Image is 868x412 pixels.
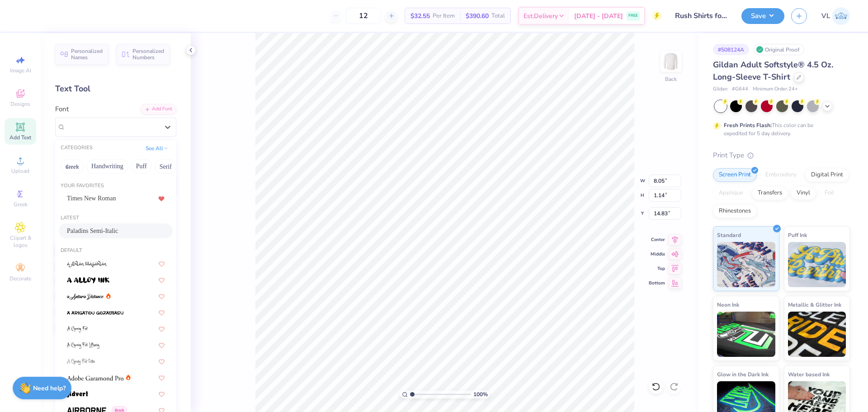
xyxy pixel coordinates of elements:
div: This color can be expedited for 5 day delivery. [724,121,835,137]
img: Adobe Garamond Pro [67,375,123,381]
div: Print Type [713,150,850,161]
label: Font [55,104,69,114]
input: – – [346,8,381,24]
img: A Charming Font [67,326,88,332]
div: Transfers [752,186,788,200]
input: Untitled Design [668,7,735,25]
span: $390.60 [466,11,489,21]
div: CATEGORIES [61,144,93,152]
img: Puff Ink [788,242,846,287]
span: Paladins Semi-Italic [67,226,118,236]
span: Puff Ink [788,230,807,240]
button: Handwriting [86,159,128,174]
div: Add Font [141,104,176,114]
img: Neon Ink [717,312,775,357]
strong: Need help? [33,384,66,393]
img: a Arigatou Gozaimasu [67,310,123,316]
strong: Fresh Prints Flash: [724,122,772,129]
img: A Charming Font Leftleaning [67,342,99,349]
span: Total [491,11,505,21]
span: Personalized Numbers [132,48,165,61]
span: Bottom [649,280,665,286]
span: Top [649,265,665,272]
span: # G644 [732,85,748,93]
img: a Ahlan Wasahlan [67,261,107,267]
div: Digital Print [805,168,849,182]
div: Latest [55,214,176,222]
span: Est. Delivery [524,11,558,21]
div: Rhinestones [713,204,757,218]
span: Personalized Names [71,48,103,61]
div: Your Favorites [55,182,176,190]
span: Minimum Order: 24 + [753,85,798,93]
img: Advert [67,391,88,398]
span: Middle [649,251,665,257]
img: Metallic & Glitter Ink [788,312,846,357]
span: Glow in the Dark Ink [717,369,769,379]
span: Center [649,237,665,243]
div: Embroidery [759,168,802,182]
span: Image AI [10,67,31,74]
span: Clipart & logos [5,234,36,249]
div: Vinyl [791,186,816,200]
div: Default [55,247,176,255]
button: Puff [131,159,152,174]
button: See All [143,144,171,153]
span: Upload [11,167,29,175]
img: a Antara Distance [67,294,104,300]
span: FREE [628,13,638,19]
span: Standard [717,230,741,240]
img: Standard [717,242,775,287]
div: Applique [713,186,749,200]
span: Neon Ink [717,300,739,309]
span: Per Item [433,11,455,21]
span: Greek [14,201,28,208]
span: Metallic & Glitter Ink [788,300,841,309]
span: Add Text [9,134,31,141]
span: Gildan [713,85,727,93]
span: Times New Roman [67,194,116,203]
img: a Alloy Ink [67,277,109,284]
span: Designs [10,100,30,108]
button: Greek [61,159,84,174]
button: Serif [155,159,177,174]
span: 100 % [473,390,488,398]
span: $32.55 [410,11,430,21]
span: Water based Ink [788,369,830,379]
div: Screen Print [713,168,757,182]
span: Decorate [9,275,31,282]
div: Back [665,75,677,83]
div: Foil [819,186,840,200]
img: Back [662,52,680,71]
div: Text Tool [55,83,176,95]
span: [DATE] - [DATE] [574,11,623,21]
img: A Charming Font Outline [67,359,95,365]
